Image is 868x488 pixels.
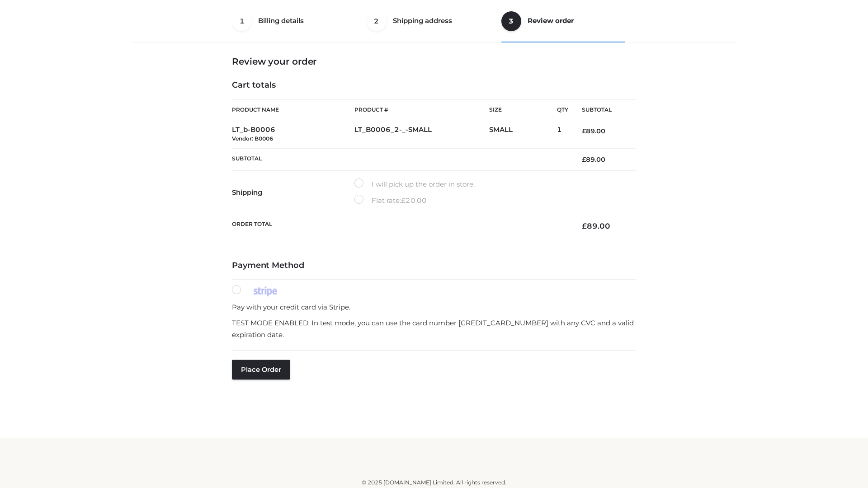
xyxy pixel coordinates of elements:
bdi: 89.00 [582,155,605,164]
th: Shipping [232,171,354,214]
th: Product Name [232,99,354,120]
label: I will pick up the order in store. [354,178,475,190]
th: Order Total [232,214,568,238]
p: TEST MODE ENABLED. In test mode, you can use the card number [CREDIT_CARD_NUMBER] with any CVC an... [232,317,636,340]
th: Product # [354,99,489,120]
th: Qty [557,99,568,120]
button: Place order [232,360,290,380]
h3: Review your order [232,56,636,67]
th: Subtotal [568,100,636,120]
label: Flat rate: [354,195,427,206]
h4: Cart totals [232,80,636,90]
span: £ [582,127,586,135]
th: Size [489,100,552,120]
div: © 2025 [DOMAIN_NAME] Limited. All rights reserved. [134,478,734,487]
td: 1 [557,120,568,149]
td: SMALL [489,120,557,149]
p: Pay with your credit card via Stripe. [232,301,636,313]
small: Vendor: B0006 [232,135,273,142]
td: LT_B0006_2-_-SMALL [354,120,489,149]
th: Subtotal [232,148,568,170]
bdi: 20.00 [401,196,427,205]
bdi: 89.00 [582,221,610,230]
span: £ [401,196,406,205]
bdi: 89.00 [582,127,605,135]
span: £ [582,155,586,164]
span: £ [582,221,587,230]
h4: Payment Method [232,261,636,271]
td: LT_b-B0006 [232,120,354,149]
